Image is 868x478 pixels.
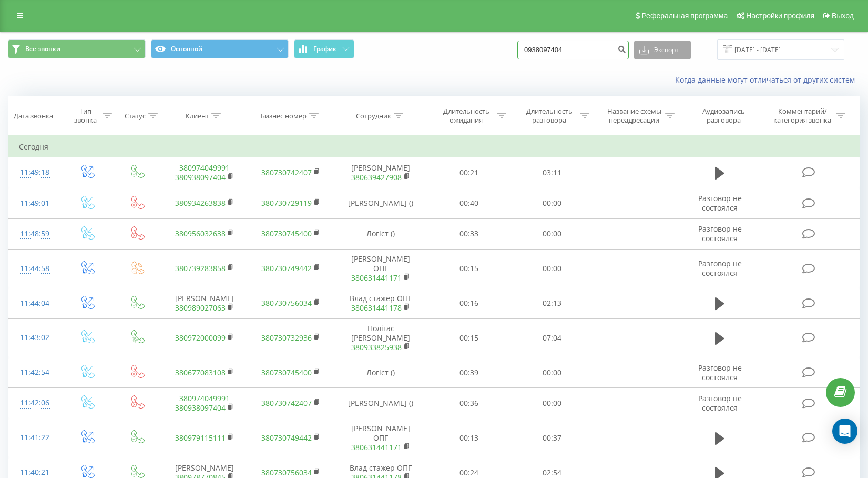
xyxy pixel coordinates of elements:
[510,249,594,288] td: 00:00
[14,112,53,121] div: Дата звонка
[175,433,226,443] a: 380979115111
[179,393,230,403] a: 380974049991
[175,263,226,273] a: 380739283858
[19,362,51,383] div: 11:42:54
[634,41,691,59] button: Экспорт
[675,75,860,85] a: Когда данные могут отличаться от других систем
[261,298,312,308] a: 380730756034
[19,162,51,183] div: 11:49:18
[19,193,51,214] div: 11:49:01
[334,218,427,249] td: Логіст ()
[261,333,312,343] a: 380730732936
[334,249,427,288] td: [PERSON_NAME] ОПГ
[606,107,662,125] div: Название схемы переадресации
[19,224,51,244] div: 11:48:59
[261,467,312,477] a: 380730756034
[175,333,226,343] a: 380972000099
[772,107,833,125] div: Комментарий/категория звонка
[334,157,427,188] td: [PERSON_NAME]
[351,342,402,352] a: 380933825938
[334,388,427,419] td: [PERSON_NAME] ()
[698,224,742,243] span: Разговор не состоялся
[19,258,51,279] div: 11:44:58
[179,163,230,173] a: 380974049991
[510,157,594,188] td: 03:11
[334,419,427,457] td: [PERSON_NAME] ОПГ
[8,136,860,157] td: Сегодня
[698,393,742,413] span: Разговор не состоялся
[351,303,402,313] a: 380631441178
[334,318,427,357] td: Полігас [PERSON_NAME]
[510,388,594,419] td: 00:00
[356,112,391,121] div: Сотрудник
[427,388,510,419] td: 00:36
[427,188,510,218] td: 00:40
[175,303,226,313] a: 380989027063
[510,419,594,457] td: 00:37
[438,107,494,125] div: Длительность ожидания
[261,398,312,408] a: 380730742407
[427,249,510,288] td: 00:15
[510,218,594,249] td: 00:00
[175,403,226,413] a: 380938097404
[510,357,594,388] td: 00:00
[351,442,402,452] a: 380631441171
[698,258,742,278] span: Разговор не состоялся
[351,273,402,283] a: 380631441171
[427,419,510,457] td: 00:13
[517,41,629,59] input: Поиск по номеру
[521,107,577,125] div: Длительность разговора
[19,393,51,413] div: 11:42:06
[746,12,814,20] span: Настройки профиля
[175,367,226,377] a: 380677083108
[161,288,248,318] td: [PERSON_NAME]
[427,157,510,188] td: 00:21
[698,193,742,213] span: Разговор не состоялся
[151,39,289,58] button: Основной
[71,107,100,125] div: Тип звонка
[427,357,510,388] td: 00:39
[175,172,226,182] a: 380938097404
[261,167,312,177] a: 380730742407
[261,112,307,121] div: Бизнес номер
[334,288,427,318] td: Влад стажер ОПГ
[175,228,226,238] a: 380956032638
[510,318,594,357] td: 07:04
[690,107,758,125] div: Аудиозапись разговора
[641,12,728,20] span: Реферальная программа
[19,327,51,348] div: 11:43:02
[261,367,312,377] a: 380730745400
[125,112,146,121] div: Статус
[186,112,209,121] div: Клиент
[313,45,336,53] span: График
[8,39,146,58] button: Все звонки
[510,188,594,218] td: 00:00
[19,427,51,448] div: 11:41:22
[832,419,857,444] div: Open Intercom Messenger
[25,45,60,53] span: Все звонки
[261,228,312,238] a: 380730745400
[351,172,402,182] a: 380639427908
[294,39,354,58] button: График
[334,188,427,218] td: [PERSON_NAME] ()
[427,218,510,249] td: 00:33
[510,288,594,318] td: 02:13
[427,288,510,318] td: 00:16
[698,363,742,382] span: Разговор не состоялся
[334,357,427,388] td: Логіст ()
[19,293,51,314] div: 11:44:04
[175,198,226,208] a: 380934263838
[832,12,854,20] span: Выход
[261,433,312,443] a: 380730749442
[261,263,312,273] a: 380730749442
[261,198,312,208] a: 380730729119
[427,318,510,357] td: 00:15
